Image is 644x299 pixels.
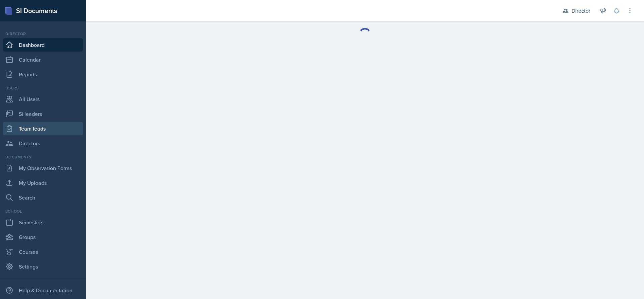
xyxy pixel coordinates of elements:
div: Help & Documentation [3,284,83,297]
a: Team leads [3,122,83,135]
a: Search [3,191,83,204]
a: Directors [3,137,83,150]
a: Groups [3,230,83,244]
a: Reports [3,68,83,81]
div: Users [3,85,83,91]
div: Director [3,31,83,37]
a: Courses [3,245,83,258]
a: All Users [3,92,83,106]
div: Documents [3,154,83,160]
a: Calendar [3,53,83,66]
a: My Uploads [3,176,83,190]
a: Si leaders [3,107,83,121]
a: My Observation Forms [3,161,83,175]
a: Settings [3,260,83,273]
div: Director [572,7,590,15]
a: Dashboard [3,38,83,52]
a: Semesters [3,216,83,229]
div: School [3,208,83,214]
